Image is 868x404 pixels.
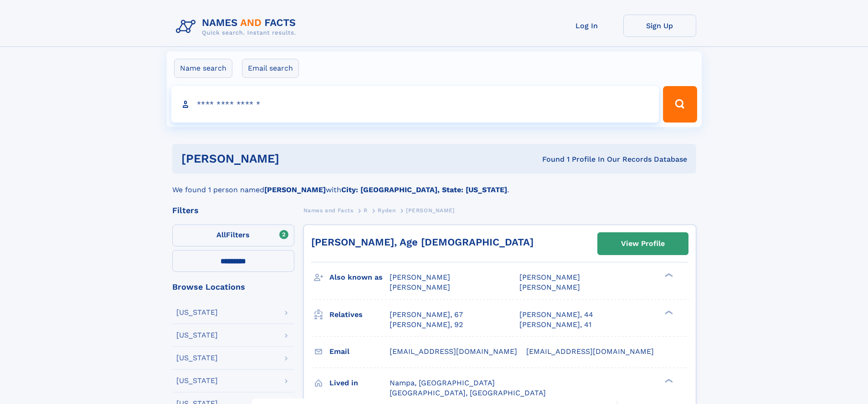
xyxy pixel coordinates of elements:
[311,236,534,248] a: [PERSON_NAME], Age [DEMOGRAPHIC_DATA]
[519,273,580,281] span: [PERSON_NAME]
[364,207,368,214] span: R
[329,307,390,322] h3: Relatives
[174,59,232,78] label: Name search
[390,273,450,281] span: [PERSON_NAME]
[176,354,218,362] div: [US_STATE]
[242,59,299,78] label: Email search
[663,378,673,384] div: ❯
[623,15,696,37] a: Sign Up
[663,86,697,123] button: Search Button
[598,233,688,255] a: View Profile
[303,205,354,216] a: Names and Facts
[172,206,294,215] div: Filters
[406,207,455,214] span: [PERSON_NAME]
[550,15,623,37] a: Log In
[181,153,411,164] h1: [PERSON_NAME]
[329,375,390,391] h3: Lived in
[519,320,591,330] a: [PERSON_NAME], 41
[390,389,546,397] span: [GEOGRAPHIC_DATA], [GEOGRAPHIC_DATA]
[176,332,218,339] div: [US_STATE]
[264,185,326,194] b: [PERSON_NAME]
[364,205,368,216] a: R
[390,378,495,387] span: Nampa, [GEOGRAPHIC_DATA]
[172,283,294,291] div: Browse Locations
[390,347,517,356] span: [EMAIL_ADDRESS][DOMAIN_NAME]
[390,310,463,320] a: [PERSON_NAME], 67
[176,309,218,316] div: [US_STATE]
[390,320,463,330] a: [PERSON_NAME], 92
[663,272,673,278] div: ❯
[411,154,687,164] div: Found 1 Profile In Our Records Database
[172,15,303,39] img: Logo Names and Facts
[519,283,580,291] span: [PERSON_NAME]
[329,270,390,285] h3: Also known as
[216,230,226,239] span: All
[176,377,218,384] div: [US_STATE]
[378,207,395,214] span: Ryden
[378,205,395,216] a: Ryden
[329,344,390,359] h3: Email
[172,225,294,246] label: Filters
[526,347,654,356] span: [EMAIL_ADDRESS][DOMAIN_NAME]
[341,185,507,194] b: City: [GEOGRAPHIC_DATA], State: [US_STATE]
[172,174,696,195] div: We found 1 person named with .
[171,86,659,123] input: search input
[519,310,593,320] a: [PERSON_NAME], 44
[621,233,665,254] div: View Profile
[663,309,673,315] div: ❯
[390,283,450,291] span: [PERSON_NAME]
